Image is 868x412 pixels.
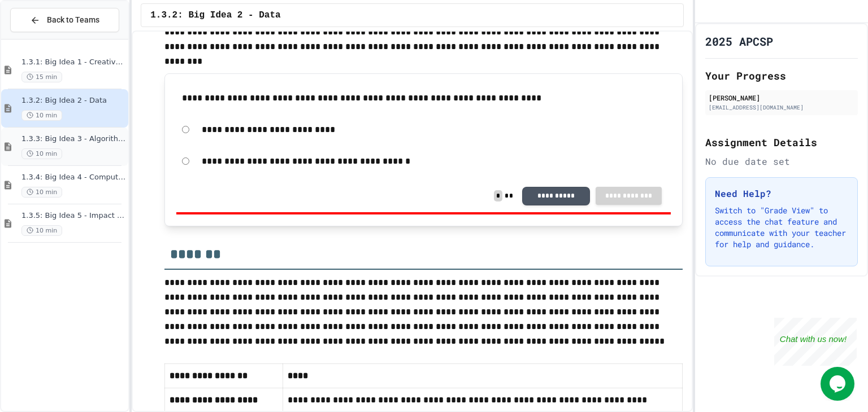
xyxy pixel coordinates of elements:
div: No due date set [705,155,858,168]
span: 10 min [21,187,62,198]
button: Back to Teams [10,8,119,32]
span: 1.3.1: Big Idea 1 - Creative Development [21,58,126,67]
h2: Assignment Details [705,134,858,150]
h2: Your Progress [705,68,858,84]
p: Switch to "Grade View" to access the chat feature and communicate with your teacher for help and ... [715,205,848,250]
span: 10 min [21,148,62,159]
h1: 2025 APCSP [705,33,773,49]
span: 1.3.2: Big Idea 2 - Data [150,8,280,22]
span: 10 min [21,225,62,236]
div: [PERSON_NAME] [709,93,854,103]
iframe: chat widget [774,318,857,366]
h3: Need Help? [715,187,848,200]
span: 1.3.2: Big Idea 2 - Data [21,96,126,106]
span: 1.3.3: Big Idea 3 - Algorithms and Programming [21,134,126,144]
span: 1.3.5: Big Idea 5 - Impact of Computing [21,211,126,221]
div: [EMAIL_ADDRESS][DOMAIN_NAME] [709,103,854,112]
iframe: chat widget [821,367,857,401]
span: 10 min [21,110,62,121]
span: Back to Teams [47,14,99,26]
span: 1.3.4: Big Idea 4 - Computing Systems and Networks [21,173,126,182]
span: 15 min [21,72,62,82]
